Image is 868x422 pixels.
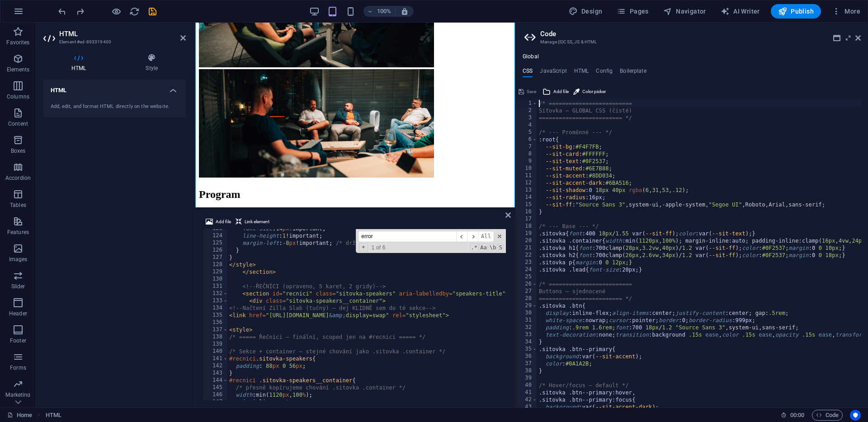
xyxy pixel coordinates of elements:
[516,129,538,136] div: 5
[57,6,67,17] i: Undo: Change HTML (Ctrl+Z)
[516,266,538,273] div: 24
[147,6,158,17] i: Save (Ctrl+S)
[516,187,538,194] div: 13
[850,410,861,421] button: Usercentrics
[377,6,392,17] h6: 100%
[516,165,538,172] div: 10
[516,273,538,281] div: 25
[516,223,538,230] div: 18
[516,150,538,158] div: 8
[516,143,538,150] div: 7
[203,384,228,391] div: 145
[516,367,538,375] div: 38
[516,201,538,208] div: 15
[553,86,569,97] span: Add file
[203,326,228,333] div: 137
[771,4,821,19] button: Publish
[43,80,186,96] h4: HTML
[516,107,538,114] div: 2
[11,147,26,155] p: Boxes
[129,6,140,17] button: reload
[498,244,503,252] span: Search In Selection
[516,288,538,295] div: 27
[203,297,228,305] div: 133
[828,4,864,19] button: More
[234,216,271,227] button: Link element
[75,6,85,17] i: Redo: Change HTML (Ctrl+Y, ⌘+Y)
[75,6,85,17] button: redo
[516,382,538,389] div: 40
[565,4,606,19] button: Design
[43,53,118,72] h4: HTML
[9,256,28,263] p: Images
[540,38,843,46] h3: Manage (S)CSS, JS & HTML
[660,4,710,19] button: Navigator
[5,391,30,399] p: Marketing
[203,283,228,290] div: 131
[516,208,538,216] div: 16
[46,410,61,421] span: Click to select. Double-click to edit
[401,7,409,15] i: On resize automatically adjust zoom level to fit chosen device.
[778,7,814,16] span: Publish
[203,232,228,239] div: 124
[245,216,269,227] span: Link element
[596,68,613,78] h4: Config
[203,333,228,341] div: 138
[203,268,228,276] div: 129
[516,244,538,252] div: 21
[832,7,860,16] span: More
[203,247,228,254] div: 126
[470,244,478,252] span: RegExp Search
[203,399,228,406] div: 147
[359,243,368,251] span: Toggle Replace mode
[516,353,538,360] div: 36
[516,259,538,266] div: 23
[582,86,606,97] span: Color picker
[523,53,539,61] h4: Global
[59,30,186,38] h2: HTML
[516,114,538,122] div: 3
[516,216,538,223] div: 17
[516,237,538,244] div: 20
[11,283,25,290] p: Slider
[7,93,29,100] p: Columns
[790,410,804,421] span: 00 00
[7,229,29,236] p: Features
[5,174,31,182] p: Accordion
[516,122,538,129] div: 4
[57,6,67,17] button: undo
[203,341,228,348] div: 139
[51,103,179,111] div: Add, edit, and format HTML directly on the website.
[516,375,538,382] div: 39
[203,312,228,319] div: 135
[10,364,26,371] p: Forms
[516,302,538,309] div: 29
[540,68,566,78] h4: JavaScript
[516,346,538,353] div: 35
[516,317,538,324] div: 31
[523,68,533,78] h4: CSS
[797,412,798,418] span: :
[565,4,606,19] div: Design (Ctrl+Alt+Y)
[7,410,32,421] a: Click to cancel selection. Double-click to open Pages
[516,252,538,259] div: 22
[203,348,228,355] div: 140
[812,410,843,421] button: Code
[203,370,228,377] div: 143
[118,53,186,72] h4: Style
[10,337,26,344] p: Footer
[6,39,29,46] p: Favorites
[456,231,467,242] span: ​
[9,310,27,317] p: Header
[620,68,646,78] h4: Boilerplate
[368,244,389,251] span: 1 of 6
[617,7,648,16] span: Pages
[717,4,764,19] button: AI Writer
[516,324,538,331] div: 32
[203,362,228,370] div: 142
[516,158,538,165] div: 9
[7,66,30,73] p: Elements
[541,86,570,97] button: Add file
[203,305,228,312] div: 134
[540,30,861,38] h2: Code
